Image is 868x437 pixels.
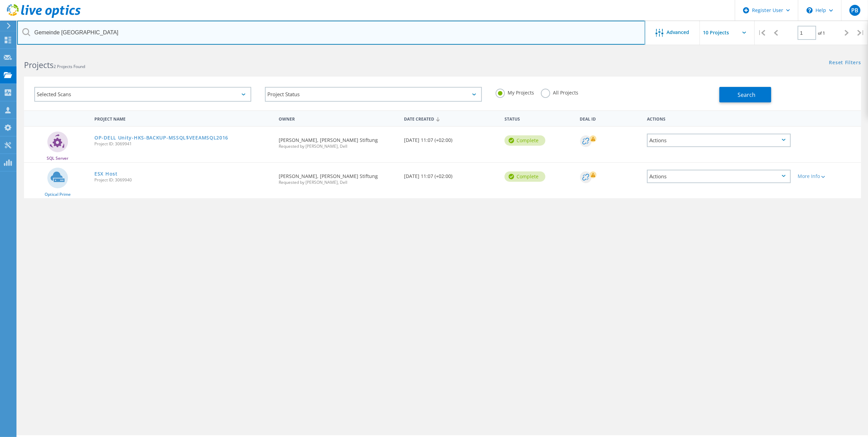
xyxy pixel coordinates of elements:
div: Project Status [265,87,482,102]
b: Projects [24,59,54,70]
div: Selected Scans [34,87,251,102]
label: My Projects [496,89,534,95]
div: Actions [647,170,791,183]
div: Deal Id [577,112,644,125]
span: 2 Projects Found [54,64,85,69]
span: Project ID: 3069941 [94,142,272,146]
div: [DATE] 11:07 (+02:00) [401,163,501,186]
div: Date Created [401,112,501,125]
div: More Info [798,174,858,179]
div: Actions [647,134,791,147]
div: [PERSON_NAME], [PERSON_NAME] Stiftung [275,163,401,191]
span: Requested by [PERSON_NAME], Dell [279,180,397,184]
a: Live Optics Dashboard [7,14,81,19]
div: Status [501,112,577,125]
div: [DATE] 11:07 (+02:00) [401,127,501,149]
button: Search [719,87,771,102]
span: of 1 [818,30,825,36]
span: SQL Server [47,156,68,160]
span: Search [738,91,755,99]
div: Complete [505,171,545,182]
div: | [755,21,769,45]
div: Project Name [91,112,275,125]
span: Requested by [PERSON_NAME], Dell [279,144,397,148]
span: PB [851,8,858,13]
div: Owner [275,112,401,125]
div: [PERSON_NAME], [PERSON_NAME] Stiftung [275,127,401,155]
div: Actions [644,112,794,125]
span: Advanced [667,30,690,35]
div: Complete [505,135,545,146]
svg: \n [807,7,813,13]
a: OP-DELL Unity-HKS-BACKUP-MSSQL$VEEAMSQL2016 [94,135,228,140]
a: Reset Filters [829,60,861,66]
label: All Projects [541,89,578,95]
span: Optical Prime [45,192,71,197]
div: | [854,21,868,45]
input: Search projects by name, owner, ID, company, etc [17,21,645,45]
span: Project ID: 3069940 [94,178,272,182]
a: ESX Host [94,171,118,176]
